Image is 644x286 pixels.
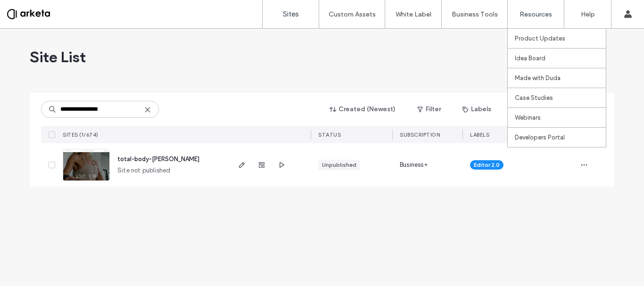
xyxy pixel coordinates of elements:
[329,10,376,18] label: Custom Assets
[322,102,404,117] button: Created (Newest)
[322,161,356,169] div: Unpublished
[474,161,500,169] span: Editor 2.0
[396,10,431,18] label: White Label
[515,128,606,147] a: Developers Portal
[63,131,99,138] span: SITES (1/674)
[117,155,199,163] a: total-body-[PERSON_NAME]
[515,94,553,101] label: Case Studies
[515,88,606,107] a: Case Studies
[515,68,606,88] a: Made with Duda
[400,131,440,138] span: SUBSCRIPTION
[400,160,428,170] span: Business+
[30,48,86,66] span: Site List
[283,10,299,18] label: Sites
[581,10,595,18] label: Help
[117,166,171,175] span: Site not published
[520,10,552,18] label: Resources
[515,114,541,121] label: Webinars
[515,29,606,48] a: Product Updates
[470,131,489,138] span: LABELS
[515,55,545,62] label: Idea Board
[452,10,498,18] label: Business Tools
[515,49,606,68] a: Idea Board
[408,102,450,117] button: Filter
[515,134,565,141] label: Developers Portal
[515,35,565,42] label: Product Updates
[515,74,561,82] label: Made with Duda
[318,131,341,138] span: STATUS
[515,108,606,127] a: Webinars
[21,7,41,15] span: Help
[454,102,500,117] button: Labels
